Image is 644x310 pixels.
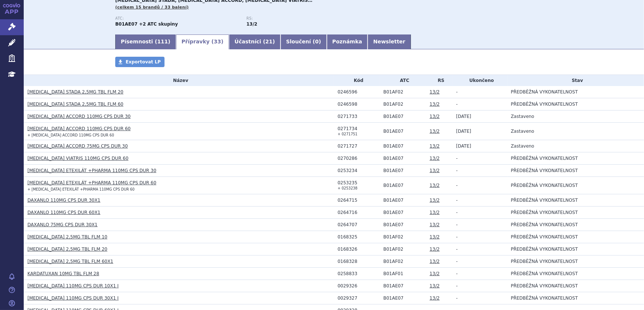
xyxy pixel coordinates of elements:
td: PŘEDBĚŽNÁ VYKONATELNOST [507,152,644,165]
a: [MEDICAL_DATA] ETEXILÁT +PHARMA 110MG CPS DUR 60 [27,180,156,185]
a: 13/2 [429,259,439,264]
a: 13/2 [429,156,439,161]
small: + [MEDICAL_DATA] ACCORD 110MG CPS DUR 60 [27,133,114,137]
a: Poznámka [327,34,368,49]
div: 0029327 [338,296,380,301]
small: + 0271751 [338,132,358,136]
div: 0270286 [338,156,380,161]
td: Zastaveno [507,123,644,140]
a: Písemnosti (111) [115,34,176,49]
span: [DATE] [456,144,471,149]
td: PŘEDBĚŽNÁ VYKONATELNOST [507,255,644,268]
span: - [456,222,458,227]
a: 13/2 [429,168,439,173]
td: DABIGATRAN-ETEXILÁT [380,140,426,152]
a: [MEDICAL_DATA] ACCORD 110MG CPS DUR 60 [27,126,131,131]
div: 0264707 [338,222,380,227]
div: 0168325 [338,234,380,240]
td: DABIGATRAN-ETEXILÁT [380,219,426,231]
span: 0 [315,39,319,44]
a: [MEDICAL_DATA] VIATRIS 110MG CPS DUR 60 [27,156,129,161]
td: PŘEDBĚŽNÁ VYKONATELNOST [507,194,644,207]
span: - [456,183,458,188]
div: 0271733 [338,114,380,119]
a: [MEDICAL_DATA] 110MG CPS DUR 10X1 I [27,283,119,288]
span: 33 [214,39,221,44]
a: 13/2 [429,234,439,240]
a: [MEDICAL_DATA] STADA 2,5MG TBL FLM 20 [27,89,123,95]
th: Název [24,75,334,86]
a: DAXANLO 75MG CPS DUR 30X1 [27,222,97,227]
td: DABIGATRAN-ETEXILÁT [380,123,426,140]
a: 13/2 [429,271,439,276]
a: DAXANLO 110MG CPS DUR 30X1 [27,198,100,203]
span: [DATE] [456,114,471,119]
div: 0246598 [338,102,380,107]
div: 0271727 [338,144,380,149]
a: [MEDICAL_DATA] 2,5MG TBL FLM 10 [27,234,107,240]
a: Exportovat LP [115,57,165,67]
div: 0264715 [338,198,380,203]
td: DABIGATRAN-ETEXILÁT [380,177,426,194]
a: [MEDICAL_DATA] ACCORD 110MG CPS DUR 30 [27,114,131,119]
td: PŘEDBĚŽNÁ VYKONATELNOST [507,243,644,255]
div: 0271734 [338,126,380,131]
span: - [456,198,458,203]
div: 0253234 [338,168,380,173]
span: - [456,296,458,301]
td: PŘEDBĚŽNÁ VYKONATELNOST [507,86,644,98]
td: APIXABAN [380,86,426,98]
td: Zastaveno [507,111,644,123]
a: [MEDICAL_DATA] ETEXILÁT +PHARMA 110MG CPS DUR 30 [27,168,156,173]
span: [DATE] [456,129,471,134]
div: 0264716 [338,210,380,215]
strong: léčiva k terapii nebo k profylaxi tromboembolických onemocnění, přímé inhibitory faktoru Xa a tro... [246,22,257,27]
a: [MEDICAL_DATA] 110MG CPS DUR 30X1 I [27,296,119,301]
a: 13/2 [429,247,439,252]
td: PŘEDBĚŽNÁ VYKONATELNOST [507,207,644,219]
th: Stav [507,75,644,86]
th: Ukončeno [452,75,507,86]
a: [MEDICAL_DATA] 2,5MG TBL FLM 60X1 [27,259,113,264]
td: PŘEDBĚŽNÁ VYKONATELNOST [507,98,644,111]
a: [MEDICAL_DATA] ACCORD 75MG CPS DUR 30 [27,144,128,149]
td: DABIGATRAN-ETEXILÁT [380,207,426,219]
th: RS [426,75,452,86]
a: Přípravky (33) [176,34,229,49]
span: Exportovat LP [126,59,161,65]
small: + [MEDICAL_DATA] ETEXILÁT +PHARMA 110MG CPS DUR 60 [27,187,135,191]
td: PŘEDBĚŽNÁ VYKONATELNOST [507,292,644,304]
span: - [456,234,458,240]
td: APIXABAN [380,255,426,268]
div: 0168328 [338,259,380,264]
span: 111 [157,39,168,44]
strong: +2 ATC skupiny [139,22,178,27]
td: APIXABAN [380,98,426,111]
td: PŘEDBĚŽNÁ VYKONATELNOST [507,219,644,231]
td: DABIGATRAN-ETEXILÁT [380,280,426,292]
strong: DABIGATRAN-ETEXILÁT [115,22,137,27]
a: [MEDICAL_DATA] STADA 2,5MG TBL FLM 60 [27,102,123,107]
td: PŘEDBĚŽNÁ VYKONATELNOST [507,177,644,194]
td: DABIGATRAN-ETEXILÁT [380,152,426,165]
a: DAXANLO 110MG CPS DUR 60X1 [27,210,100,215]
a: Účastníci (21) [229,34,280,49]
td: APIXABAN [380,231,426,243]
div: 0253235 [338,180,380,185]
a: 13/2 [429,102,439,107]
span: - [456,102,458,107]
span: - [456,168,458,173]
td: PŘEDBĚŽNÁ VYKONATELNOST [507,165,644,177]
a: 13/2 [429,210,439,215]
a: Newsletter [368,34,411,49]
td: DABIGATRAN-ETEXILÁT [380,194,426,207]
td: PŘEDBĚŽNÁ VYKONATELNOST [507,280,644,292]
a: 13/2 [429,144,439,149]
span: 21 [265,39,272,44]
a: 13/2 [429,129,439,134]
span: - [456,271,458,276]
span: - [456,283,458,288]
a: 13/2 [429,198,439,203]
td: PŘEDBĚŽNÁ VYKONATELNOST [507,231,644,243]
th: ATC [380,75,426,86]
